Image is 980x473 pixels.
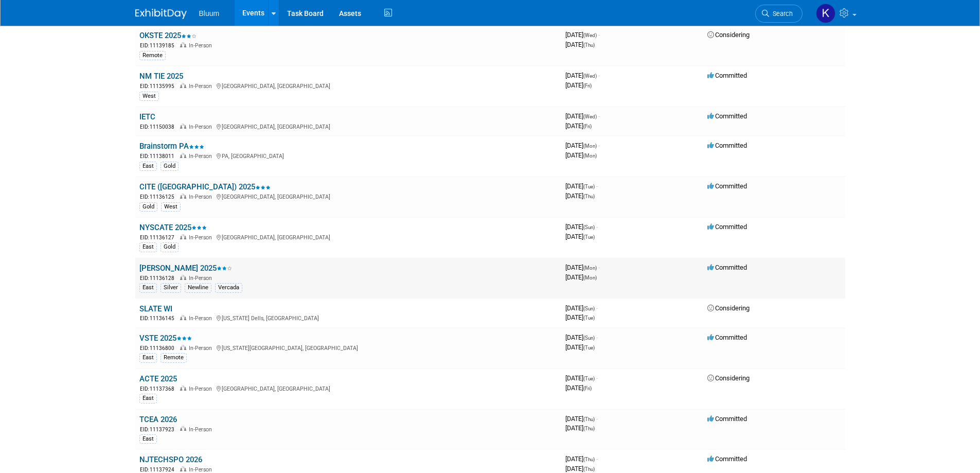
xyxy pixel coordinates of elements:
[583,143,597,149] span: (Mon)
[140,124,179,130] span: EID: 11150038
[565,455,598,463] span: [DATE]
[140,386,179,392] span: EID: 11137368
[180,42,186,47] img: In-Person Event
[139,122,557,131] div: [GEOGRAPHIC_DATA], [GEOGRAPHIC_DATA]
[139,313,557,322] div: [US_STATE] Dells, [GEOGRAPHIC_DATA]
[596,374,598,382] span: -
[755,5,803,23] a: Search
[139,434,157,444] div: East
[707,182,747,190] span: Committed
[189,83,215,90] span: In-Person
[139,142,204,151] a: Brainstorm PA
[139,343,557,352] div: [US_STATE][GEOGRAPHIC_DATA], [GEOGRAPHIC_DATA]
[565,41,595,48] span: [DATE]
[596,334,598,341] span: -
[139,384,557,393] div: [GEOGRAPHIC_DATA], [GEOGRAPHIC_DATA]
[565,313,595,321] span: [DATE]
[180,466,186,471] img: In-Person Event
[140,43,179,48] span: EID: 11139185
[596,455,598,463] span: -
[161,353,187,362] div: Remote
[139,112,155,121] a: IETC
[139,334,192,343] a: VSTE 2025
[816,4,835,23] img: Kellie Noller
[583,224,595,230] span: (Sun)
[596,304,598,312] span: -
[139,264,232,273] a: [PERSON_NAME] 2025
[707,112,747,120] span: Committed
[583,457,595,462] span: (Thu)
[583,124,592,129] span: (Fri)
[596,415,598,423] span: -
[769,10,793,17] span: Search
[565,334,598,341] span: [DATE]
[180,194,186,199] img: In-Person Event
[189,386,215,392] span: In-Person
[139,223,207,232] a: NYSCATE 2025
[139,151,557,160] div: PA, [GEOGRAPHIC_DATA]
[139,415,177,424] a: TCEA 2026
[583,194,595,199] span: (Thu)
[707,455,747,463] span: Committed
[180,83,186,88] img: In-Person Event
[598,72,600,79] span: -
[565,233,595,240] span: [DATE]
[565,151,597,159] span: [DATE]
[140,235,179,240] span: EID: 11136127
[180,124,186,129] img: In-Person Event
[139,202,157,212] div: Gold
[139,92,159,101] div: West
[565,424,595,432] span: [DATE]
[565,384,592,392] span: [DATE]
[180,345,186,350] img: In-Person Event
[565,72,600,79] span: [DATE]
[189,466,215,473] span: In-Person
[707,223,747,231] span: Committed
[583,416,595,422] span: (Thu)
[139,72,183,81] a: NM TIE 2025
[565,273,597,281] span: [DATE]
[565,223,598,231] span: [DATE]
[583,265,597,271] span: (Mon)
[565,465,595,472] span: [DATE]
[598,112,600,120] span: -
[140,345,179,351] span: EID: 11136800
[707,334,747,341] span: Committed
[180,386,186,391] img: In-Person Event
[189,234,215,241] span: In-Person
[139,455,202,464] a: NJTECHSPO 2026
[565,142,600,149] span: [DATE]
[140,427,179,432] span: EID: 11137923
[707,142,747,149] span: Committed
[707,264,747,271] span: Committed
[140,316,179,321] span: EID: 11136145
[565,31,600,39] span: [DATE]
[161,202,181,212] div: West
[189,345,215,352] span: In-Person
[583,83,592,89] span: (Fri)
[598,31,600,39] span: -
[139,81,557,90] div: [GEOGRAPHIC_DATA], [GEOGRAPHIC_DATA]
[139,31,197,40] a: OKSTE 2025
[565,182,598,190] span: [DATE]
[583,42,595,48] span: (Thu)
[135,9,187,19] img: ExhibitDay
[180,315,186,320] img: In-Person Event
[189,153,215,160] span: In-Person
[583,345,595,351] span: (Tue)
[565,81,592,89] span: [DATE]
[139,51,166,60] div: Remote
[180,153,186,158] img: In-Person Event
[139,394,157,403] div: East
[583,466,595,472] span: (Thu)
[707,374,750,382] span: Considering
[199,9,220,17] span: Bluum
[583,114,597,119] span: (Wed)
[583,275,597,281] span: (Mon)
[707,31,750,39] span: Considering
[583,426,595,431] span: (Thu)
[180,426,186,431] img: In-Person Event
[140,467,179,472] span: EID: 11137924
[596,182,598,190] span: -
[583,386,592,391] span: (Fri)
